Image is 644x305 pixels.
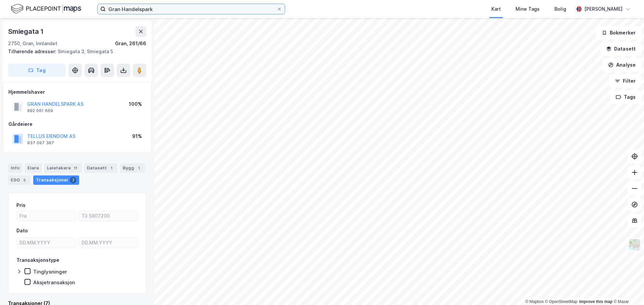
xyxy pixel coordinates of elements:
input: DD.MM.YYYY [79,238,138,248]
input: Til 5907200 [79,211,138,221]
div: Bygg [120,163,145,173]
div: Pris [16,201,25,209]
div: 1 [108,165,115,171]
span: Tilhørende adresser: [8,49,58,54]
iframe: Chat Widget [610,273,644,305]
button: Tag [8,64,66,77]
img: logo.f888ab2527a4732fd821a326f86c7f29.svg [11,3,81,15]
div: 1 [136,165,142,171]
div: Transaksjoner [33,175,79,185]
div: 7 [70,177,76,183]
button: Filter [609,74,641,88]
input: DD.MM.YYYY [17,238,75,248]
div: Info [8,163,22,173]
div: Smiegata 3, Smiegata 5 [8,48,141,56]
a: OpenStreetMap [545,299,578,304]
div: 2750, Gran, Innlandet [8,40,57,48]
div: 91% [132,132,142,140]
div: ESG [8,175,31,185]
div: 5 [21,177,28,183]
img: Z [628,238,641,251]
input: Søk på adresse, matrikkel, gårdeiere, leietakere eller personer [106,4,277,14]
div: Leietakere [44,163,82,173]
button: Bokmerker [596,26,641,40]
a: Improve this map [579,299,612,304]
a: Mapbox [525,299,544,304]
button: Datasett [600,42,641,56]
div: Bolig [554,5,566,13]
div: Transaksjonstype [16,256,59,264]
div: Datasett [84,163,117,173]
div: Gran, 261/66 [115,40,146,48]
div: [PERSON_NAME] [584,5,623,13]
div: Tinglysninger [33,269,67,275]
div: Kart [491,5,501,13]
div: 11 [72,165,79,171]
input: Fra [17,211,75,221]
div: Mine Tags [516,5,540,13]
div: Hjemmelshaver [8,88,146,96]
div: Gårdeiere [8,120,146,128]
div: Smiegata 1 [8,26,45,37]
div: Aksjetransaksjon [33,279,75,286]
div: 100% [129,100,142,108]
div: 937 097 387 [27,140,54,146]
div: Dato [16,227,28,235]
button: Tags [610,90,641,104]
div: 992 061 669 [27,108,53,113]
button: Analyse [602,58,641,72]
div: Eiere [25,163,42,173]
